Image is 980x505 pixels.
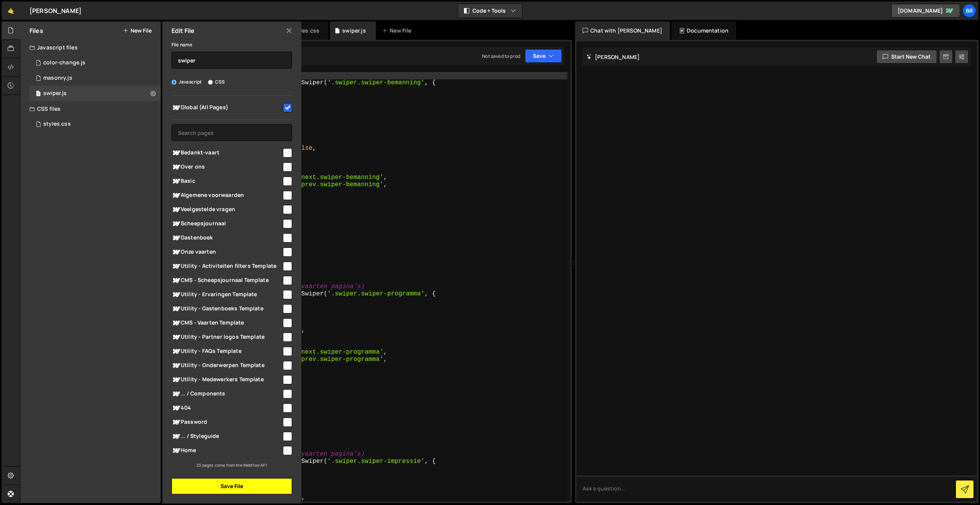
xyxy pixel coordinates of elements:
[962,4,976,18] a: Br
[382,27,414,34] div: New File
[171,41,192,49] label: File name
[171,205,282,214] span: Veelgestelde vragen
[20,40,161,55] div: Javascript files
[171,389,282,398] span: ... / Components
[196,462,267,468] small: 23 pages come from the Webflow API
[29,86,161,101] div: 16297/44014.js
[171,191,282,200] span: Algemene voorwaarden
[29,55,161,71] div: 16297/44719.js
[43,59,85,66] div: color-change.js
[458,4,522,18] button: Code + Tools
[292,27,320,34] div: styles.css
[29,71,161,86] div: 16297/44199.js
[29,116,161,132] div: 16297/44027.css
[208,80,213,85] input: CSS
[171,233,282,243] span: Gastenboek
[208,78,225,86] label: CSS
[2,2,20,20] a: 🤙
[891,4,960,18] a: [DOMAIN_NAME]
[171,219,282,228] span: Scheepsjournaal
[171,162,282,172] span: Over ons
[171,347,282,356] span: Utility - FAQs Template
[29,6,82,15] div: [PERSON_NAME]
[171,375,282,384] span: Utility - Medewerkers Template
[171,124,292,141] input: Search pages
[43,121,71,128] div: styles.css
[123,28,152,34] button: New File
[171,248,282,257] span: Onze vaarten
[29,26,43,35] h2: Files
[482,53,520,59] div: Not saved to prod
[43,75,72,82] div: masonry.js
[36,91,41,97] span: 1
[171,262,282,271] span: Utility - Activiteiten filters Template
[671,21,736,40] div: Documentation
[171,432,282,441] span: ... / Styleguide
[876,50,937,64] button: Start new chat
[171,80,176,85] input: Javascript
[171,318,282,328] span: CMS - Vaarten Template
[171,26,194,35] h2: Edit File
[171,52,292,69] input: Name
[171,148,282,157] span: Bedankt-vaart
[171,478,292,494] button: Save File
[171,78,202,86] label: Javascript
[171,290,282,299] span: Utility - Ervaringen Template
[586,53,640,61] h2: [PERSON_NAME]
[342,27,366,34] div: swiper.js
[171,103,282,112] span: Global (All Pages)
[171,361,282,370] span: Utility - Onderwerpen Template
[43,90,67,97] div: swiper.js
[20,101,161,116] div: CSS files
[525,49,562,63] button: Save
[171,276,282,285] span: CMS - Scheepsjournaal Template
[171,333,282,342] span: Utility - Partner logos Template
[171,446,282,455] span: Home
[171,403,282,413] span: 404
[171,177,282,186] span: Basic
[171,418,282,427] span: Password
[575,21,670,40] div: Chat with [PERSON_NAME]
[171,304,282,313] span: Utility - Gastenboeks Template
